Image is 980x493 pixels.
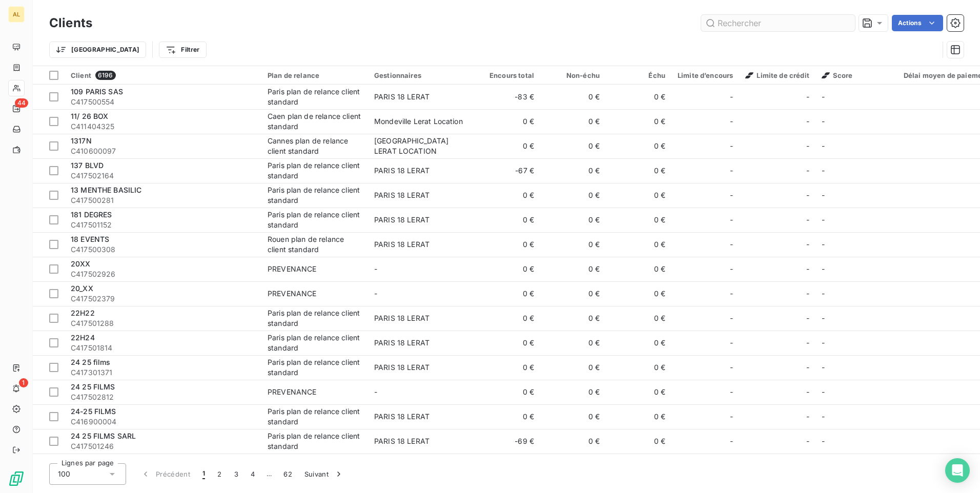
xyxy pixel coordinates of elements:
td: 0 € [475,454,540,478]
td: 0 € [540,306,606,331]
td: 0 € [540,208,606,232]
span: - [730,387,733,397]
span: - [822,289,825,298]
span: C417501246 [71,441,255,451]
span: 1 [202,469,205,479]
span: 11/ 26 BOX [71,112,109,120]
span: - [730,141,733,151]
span: PARIS 18 LERAT [374,314,430,322]
span: - [806,338,809,348]
span: PARIS 18 LERAT [374,92,430,101]
span: - [374,387,377,396]
div: Encours total [481,71,534,79]
span: C410600097 [71,146,255,156]
span: 24 25 FILMS [71,382,115,391]
span: Limite de crédit [745,71,809,79]
div: Limite d’encours [678,71,733,79]
span: PARIS 18 LERAT [374,191,430,199]
span: - [822,166,825,175]
span: - [806,264,809,274]
span: - [806,412,809,422]
span: PARIS 18 LERAT [374,338,430,347]
div: Paris plan de relance client standard [268,160,362,181]
span: 1317N [71,136,92,145]
td: 0 € [606,404,671,429]
button: 1 [196,463,211,485]
span: - [730,338,733,348]
td: 0 € [540,355,606,380]
span: 24 25 films [71,358,111,366]
span: C417501814 [71,343,255,353]
td: 0 € [606,306,671,331]
span: - [806,166,809,176]
button: 4 [244,463,261,485]
td: 0 € [606,281,671,306]
div: Paris plan de relance client standard [268,185,362,206]
td: 0 € [606,257,671,281]
span: Score [822,71,853,79]
span: - [822,240,825,249]
td: 0 € [475,208,540,232]
button: [GEOGRAPHIC_DATA] [49,42,146,58]
span: - [822,191,825,199]
td: 0 € [540,183,606,208]
td: -69 € [475,429,540,454]
td: 0 € [475,404,540,429]
td: 0 € [540,429,606,454]
span: - [822,117,825,126]
td: 0 € [475,306,540,331]
span: C417502379 [71,294,255,304]
span: - [730,190,733,200]
div: Rouen plan de relance client standard [268,234,362,255]
td: 0 € [606,183,671,208]
span: C416900004 [71,417,255,427]
td: 0 € [606,158,671,183]
div: Caen plan de relance client standard [268,111,362,132]
div: Paris plan de relance client standard [268,431,362,451]
span: - [822,412,825,421]
td: 0 € [606,454,671,478]
span: PARIS 18 LERAT [374,215,430,224]
td: 0 € [540,109,606,134]
div: PREVENANCE [268,387,317,397]
span: - [822,141,825,150]
div: Open Intercom Messenger [945,458,970,483]
span: PARIS 18 LERAT [374,412,430,421]
span: - [822,338,825,347]
button: 62 [277,463,298,485]
span: 137 BLVD [71,161,104,170]
span: C417502926 [71,269,255,279]
span: C417501152 [71,220,255,230]
span: C411404325 [71,121,255,132]
td: 0 € [606,232,671,257]
td: 0 € [606,331,671,355]
td: 0 € [540,331,606,355]
td: 0 € [606,355,671,380]
span: - [730,239,733,250]
span: 100 [58,469,70,479]
div: Paris plan de relance client standard [268,406,362,427]
span: - [822,314,825,322]
div: Plan de relance [268,71,362,79]
span: Mondeville Lerat Location [374,117,463,126]
td: 0 € [475,134,540,158]
td: 0 € [540,281,606,306]
span: C417500308 [71,244,255,255]
span: - [822,264,825,273]
span: - [730,362,733,373]
span: - [806,362,809,373]
td: 0 € [540,134,606,158]
td: 0 € [540,404,606,429]
span: C417500554 [71,97,255,107]
span: - [806,387,809,397]
div: AL [8,6,25,23]
span: - [822,437,825,445]
td: 0 € [606,109,671,134]
span: - [806,436,809,446]
td: 0 € [475,331,540,355]
td: 0 € [540,380,606,404]
span: C417502812 [71,392,255,402]
div: Paris plan de relance client standard [268,210,362,230]
div: Non-échu [546,71,600,79]
input: Rechercher [701,15,855,31]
